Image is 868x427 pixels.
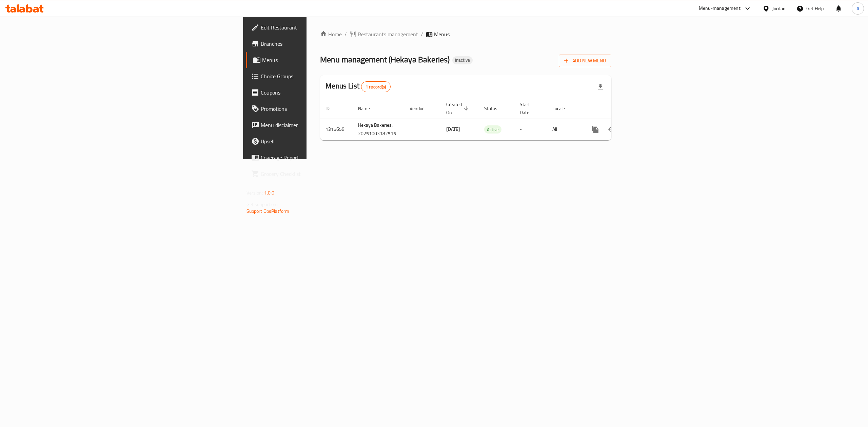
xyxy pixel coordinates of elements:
[246,166,388,182] a: Grocery Checklist
[320,98,658,140] table: enhanced table
[604,121,620,138] button: Change Status
[484,104,506,113] span: Status
[559,55,611,67] button: Add New Menu
[582,98,658,119] th: Actions
[772,5,786,12] div: Jordan
[246,101,388,117] a: Promotions
[592,79,609,95] div: Export file
[587,121,604,138] button: more
[520,100,539,117] span: Start Date
[261,105,383,113] span: Promotions
[484,125,501,134] div: Active
[246,36,388,52] a: Branches
[452,56,473,64] div: Inactive
[856,5,859,12] span: A
[547,119,582,140] td: All
[246,188,263,197] span: Version:
[564,57,606,65] span: Add New Menu
[261,121,383,129] span: Menu disclaimer
[434,30,450,38] span: Menus
[320,30,611,38] nav: breadcrumb
[246,200,278,209] span: Get support on:
[246,19,388,36] a: Edit Restaurant
[514,119,547,140] td: -
[446,125,460,134] span: [DATE]
[446,100,471,117] span: Created On
[361,84,390,90] span: 1 record(s)
[246,133,388,149] a: Upsell
[358,30,418,38] span: Restaurants management
[421,30,423,38] li: /
[246,52,388,68] a: Menus
[246,68,388,84] a: Choice Groups
[361,81,391,92] div: Total records count
[261,88,383,97] span: Coupons
[264,188,275,197] span: 1.0.0
[246,84,388,101] a: Coupons
[325,81,390,92] h2: Menus List
[261,72,383,80] span: Choice Groups
[262,56,383,64] span: Menus
[261,170,383,178] span: Grocery Checklist
[358,104,379,113] span: Name
[246,117,388,133] a: Menu disclaimer
[246,207,290,216] a: Support.OpsPlatform
[552,104,574,113] span: Locale
[261,137,383,145] span: Upsell
[410,104,433,113] span: Vendor
[699,4,741,13] div: Menu-management
[261,23,383,32] span: Edit Restaurant
[246,149,388,166] a: Coverage Report
[484,126,501,134] span: Active
[261,40,383,48] span: Branches
[261,154,383,162] span: Coverage Report
[452,57,473,63] span: Inactive
[325,104,338,113] span: ID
